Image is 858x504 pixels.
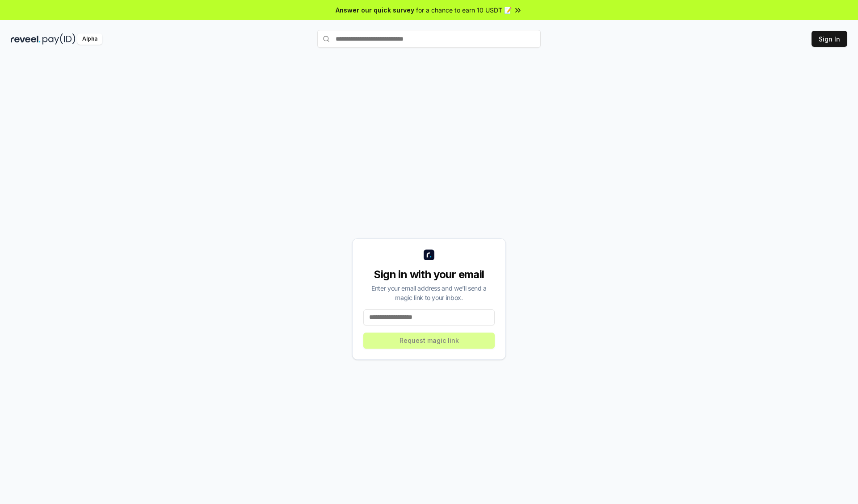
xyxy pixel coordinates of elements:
img: pay_id [42,33,76,45]
img: logo_small [424,250,434,260]
button: Sign In [812,31,847,47]
div: Sign in with your email [363,267,495,282]
div: Enter your email address and we’ll send a magic link to your inbox. [363,283,495,302]
img: reveel_dark [11,33,41,45]
span: for a chance to earn 10 USDT 📝 [416,5,512,15]
div: Alpha [77,33,102,45]
span: Answer our quick survey [336,5,414,15]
